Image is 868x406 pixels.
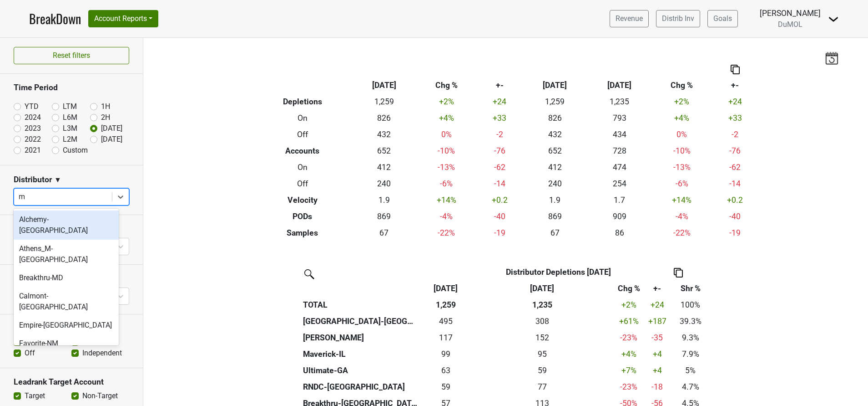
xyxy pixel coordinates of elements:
td: -14 [477,175,523,192]
div: 59 [422,381,469,393]
th: Off [253,126,352,143]
label: L6M [63,112,77,123]
label: LTM [63,101,77,112]
th: PODs [253,208,352,225]
span: +24 [651,300,664,309]
th: Shr %: activate to sort column ascending [669,280,712,297]
td: 9.3% [669,329,712,346]
a: BreakDown [29,9,81,28]
td: 652 [352,143,416,159]
div: Athens_M-[GEOGRAPHIC_DATA] [14,240,119,269]
td: -10 % [416,143,477,159]
td: +24 [712,93,758,110]
td: 63.49 [420,362,472,379]
td: +33 [712,110,758,126]
div: +187 [647,315,667,327]
td: +4 % [652,110,712,126]
td: -10 % [652,143,712,159]
label: [DATE] [101,134,122,145]
a: Distrib Inv [656,10,700,27]
td: 240 [352,175,416,192]
td: 59.332 [420,379,472,395]
th: Maverick-IL [301,346,420,362]
th: +-: activate to sort column ascending [645,280,669,297]
div: 495 [422,315,469,327]
th: RNDC-[GEOGRAPHIC_DATA] [301,379,420,395]
th: Off [253,175,352,192]
th: &nbsp;: activate to sort column ascending [301,280,420,297]
th: 1,259 [420,297,472,313]
td: 0 % [416,126,477,143]
td: 826 [352,110,416,126]
td: -4 % [652,208,712,225]
td: +4 % [612,346,645,362]
img: Copy to clipboard [674,268,683,278]
td: +24 [477,93,523,110]
td: -22 % [416,225,477,241]
th: On [253,159,352,175]
th: [DATE] [352,77,416,93]
th: Aug '24: activate to sort column ascending [472,280,613,297]
th: Aug '25: activate to sort column ascending [420,280,472,297]
div: 95 [474,348,611,360]
span: DuMOL [778,20,802,29]
td: -22 % [652,225,712,241]
td: -40 [712,208,758,225]
td: 1.7 [587,192,652,208]
th: Chg % [652,77,712,93]
td: 254 [587,175,652,192]
span: ▼ [54,175,61,185]
span: +2% [621,300,636,309]
div: 59 [474,365,611,376]
th: 59.160 [472,362,613,379]
th: 307.832 [472,313,613,329]
label: Non-Target [82,391,118,401]
th: 1,235 [472,297,613,313]
div: Breakthru-MD [14,269,119,287]
div: Calmont-[GEOGRAPHIC_DATA] [14,287,119,316]
th: 151.999 [472,329,613,346]
div: +4 [647,348,667,360]
th: TOTAL [301,297,420,313]
div: Empire-[GEOGRAPHIC_DATA] [14,316,119,334]
td: +0.2 [477,192,523,208]
th: [DATE] [523,77,587,93]
img: filter [301,266,316,281]
div: +4 [647,365,667,376]
td: -76 [477,143,523,159]
div: 99 [422,348,469,360]
h3: Time Period [14,83,129,93]
td: 434 [587,126,652,143]
img: last_updated_date [825,51,838,64]
td: 240 [523,175,587,192]
td: 4.7% [669,379,712,395]
th: Depletions [253,93,352,110]
a: Goals [707,10,738,27]
th: Chg % [416,77,477,93]
td: -19 [712,225,758,241]
td: 5% [669,362,712,379]
td: -14 [712,175,758,192]
div: 308 [474,315,611,327]
label: 2022 [25,134,41,145]
label: L3M [63,123,77,134]
td: 793 [587,110,652,126]
td: -62 [712,159,758,175]
td: -4 % [416,208,477,225]
td: 412 [523,159,587,175]
td: 117 [420,329,472,346]
td: 432 [523,126,587,143]
td: -13 % [416,159,477,175]
td: 826 [523,110,587,126]
label: Target [25,391,45,401]
td: +14 % [652,192,712,208]
td: 869 [352,208,416,225]
td: +14 % [416,192,477,208]
td: +2 % [652,93,712,110]
td: 474 [587,159,652,175]
td: +4 % [416,110,477,126]
td: 86 [587,225,652,241]
label: [DATE] [101,123,122,134]
label: 1H [101,101,110,112]
label: 2021 [25,145,41,156]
